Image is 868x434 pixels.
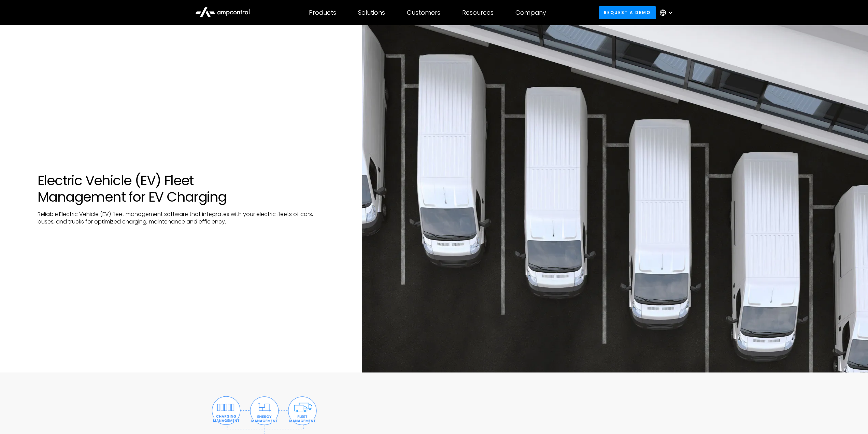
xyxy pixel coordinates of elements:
div: Customers [407,9,440,16]
div: Resources [462,9,494,16]
p: Reliable Electric Vehicle (EV) fleet management software that integrates with your electric fleet... [38,211,328,226]
div: Solutions [358,9,385,16]
div: Company [515,9,546,16]
div: Products [309,9,336,16]
a: Request a demo [599,6,656,19]
h1: Electric Vehicle (EV) Fleet Management for EV Charging [38,172,328,205]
